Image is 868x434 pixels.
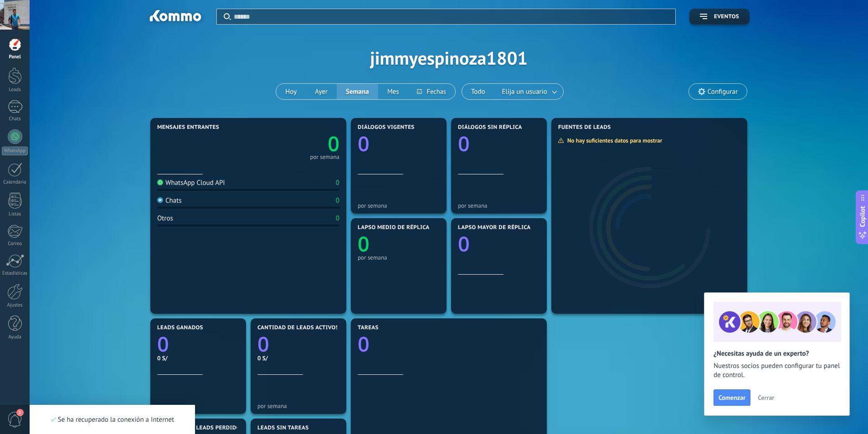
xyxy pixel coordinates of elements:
span: Lapso mayor de réplica [458,225,530,231]
span: Elija un usuario [500,86,549,98]
div: 0 [336,214,339,223]
div: Estadísticas [2,271,28,276]
a: 0 [157,330,239,358]
span: Lapso medio de réplica [358,225,430,231]
text: 0 [358,130,370,158]
text: 0 [328,130,339,158]
span: Diálogos vigentes [358,124,415,131]
span: Cantidad de leads perdidos [157,425,244,431]
text: 0 [157,330,169,358]
div: 0 S/ [257,354,339,362]
span: Leads ganados [157,325,203,331]
div: por semana [358,202,440,209]
div: WhatsApp Cloud API [157,179,225,187]
button: Mes [378,84,408,99]
a: 0 [358,330,540,358]
text: 0 [358,330,370,358]
a: 0 [257,330,339,358]
button: Eventos [689,9,750,25]
text: 0 [458,130,470,158]
div: Ajustes [2,302,28,308]
span: Cerrar [758,394,774,401]
div: Se ha recuperado la conexión a Internet [51,415,174,424]
text: 0 [358,230,370,258]
div: por semana [310,155,339,159]
div: por semana [257,403,339,409]
span: Diálogos sin réplica [458,124,522,131]
button: Todo [462,84,494,99]
span: Leads sin tareas [257,425,308,431]
text: 0 [458,230,470,258]
span: Tareas [358,325,379,331]
span: Comenzar [719,394,745,401]
span: Configurar [708,88,738,96]
span: Cantidad de leads activos [257,325,339,331]
div: por semana [458,202,540,209]
div: 0 S/ [157,354,239,362]
img: WhatsApp Cloud API [157,179,163,185]
div: Ayuda [2,334,28,340]
div: Leads [2,87,28,93]
span: Nuestros socios pueden configurar tu panel de control. [714,362,840,380]
span: Eventos [714,14,739,20]
a: 0 [248,130,339,158]
text: 0 [257,330,269,358]
div: Listas [2,211,28,217]
button: Ayer [306,84,337,99]
div: Panel [2,54,28,60]
span: Fuentes de leads [558,124,611,131]
button: Hoy [276,84,306,99]
span: Mensajes entrantes [157,124,219,131]
div: Chats [2,116,28,122]
div: 0 [336,196,339,205]
img: Chats [157,197,163,203]
div: Chats [157,196,182,205]
h2: ¿Necesitas ayuda de un experto? [714,349,840,358]
div: Calendario [2,179,28,185]
div: 0 [336,179,339,187]
span: Copilot [858,206,867,227]
div: No hay suficientes datos para mostrar [558,137,668,144]
button: Fechas [408,84,455,99]
button: Comenzar [714,389,750,406]
div: por semana [157,403,239,409]
div: WhatsApp [2,147,28,155]
div: Otros [157,214,173,223]
div: por semana [358,254,440,261]
span: 1 [16,409,24,416]
button: Cerrar [754,391,778,404]
button: Semana [337,84,378,99]
div: Correo [2,241,28,247]
button: Elija un usuario [494,84,563,99]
